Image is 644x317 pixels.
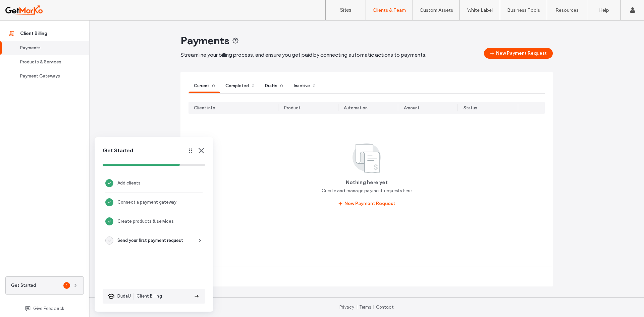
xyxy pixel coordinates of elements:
[332,198,401,209] button: New Payment Request
[313,83,315,88] span: 0
[284,105,301,111] div: Product
[20,45,75,51] div: Payments
[339,305,354,310] a: Privacy
[373,7,406,13] label: Clients & Team
[117,293,134,300] span: DudaU
[20,59,75,65] div: Products & Services
[464,105,477,111] div: Status
[322,188,412,194] span: Create and manage payment requests here
[20,30,75,37] div: Client Billing
[484,48,553,59] button: New Payment Request
[180,34,229,47] span: Payments
[20,73,75,80] div: Payment Gateways
[376,305,394,310] a: Contact
[467,7,493,13] label: White Label
[117,218,174,225] span: Create products & services
[356,305,358,310] span: |
[212,83,215,88] span: 0
[346,179,388,186] span: Nothing here yet
[15,5,29,11] span: Help
[359,305,371,310] a: Terms
[225,83,249,88] span: Completed
[180,52,426,58] span: Streamline your billing process, and ensure you get paid by connecting automatic actions to payme...
[117,237,183,244] span: Send your first payment request
[63,282,70,289] div: 1
[5,276,84,295] button: Get Started1
[11,282,36,289] span: Get Started
[194,83,209,88] span: Current
[103,147,133,154] span: Get Started
[404,105,420,111] div: Amount
[294,83,310,88] span: Inactive
[420,7,453,13] label: Custom Assets
[507,7,540,13] label: Business Tools
[194,105,215,111] div: Client info
[599,7,609,13] label: Help
[137,293,162,300] span: Client Billing
[340,7,352,13] label: Sites
[344,105,368,111] div: Automation
[117,199,176,206] span: Connect a payment gateway
[555,7,579,13] label: Resources
[252,83,254,88] span: 0
[280,83,283,88] span: 0
[373,305,374,310] span: |
[265,83,277,88] span: Drafts
[117,180,141,187] span: Add clients
[33,305,64,312] span: Give Feedback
